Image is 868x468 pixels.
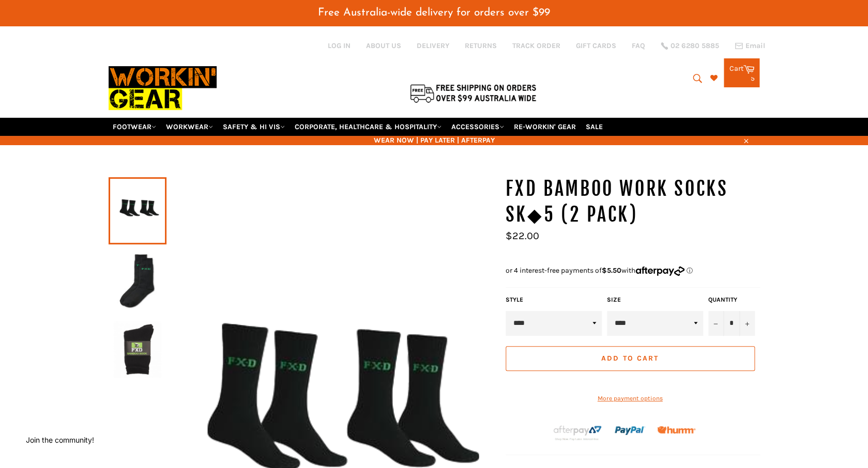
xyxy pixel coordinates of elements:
[582,118,607,136] a: SALE
[615,415,645,446] img: paypal.png
[745,42,765,50] span: Email
[735,42,765,50] a: Email
[162,118,217,136] a: WORKWEAR
[447,118,508,136] a: ACCESSORIES
[114,252,161,308] img: FXD BAMBOO WORK SOCKS SK◆5 (2 Pack) - Workin' Gear
[109,135,760,145] span: WEAR NOW | PAY LATER | AFTERPAY
[318,7,550,18] span: Free Australia-wide delivery for orders over $99
[576,41,616,51] a: GIFT CARDS
[506,176,760,227] h1: FXD BAMBOO WORK SOCKS SK◆5 (2 Pack)
[506,295,602,304] label: Style
[366,41,401,51] a: ABOUT US
[739,311,755,336] button: Increase item quantity by one
[671,42,719,50] span: 02 6280 5885
[417,41,449,51] a: DELIVERY
[26,435,94,444] button: Join the community!
[506,230,539,242] span: $22.00
[632,41,645,51] a: FAQ
[109,59,217,117] img: Workin Gear leaders in Workwear, Safety Boots, PPE, Uniforms. Australia's No.1 in Workwear
[219,118,289,136] a: SAFETY & HI VIS
[724,58,759,87] a: Cart 5
[506,346,755,371] button: Add to Cart
[109,118,160,136] a: FOOTWEAR
[607,295,703,304] label: Size
[708,295,755,304] label: Quantity
[512,41,560,51] a: TRACK ORDER
[750,74,754,83] span: 5
[657,426,695,434] img: Humm_core_logo_RGB-01_300x60px_small_195d8312-4386-4de7-b182-0ef9b6303a37.png
[708,311,724,336] button: Reduce item quantity by one
[601,354,659,363] span: Add to Cart
[328,41,351,50] a: Log in
[465,41,497,51] a: RETURNS
[661,42,719,50] a: 02 6280 5885
[510,118,580,136] a: RE-WORKIN' GEAR
[291,118,446,136] a: CORPORATE, HEALTHCARE & HOSPITALITY
[552,424,603,442] img: Afterpay-Logo-on-dark-bg_large.png
[408,82,538,104] img: Flat $9.95 shipping Australia wide
[506,394,755,403] a: More payment options
[114,321,161,378] img: FXD BAMBOO WORK SOCKS SK◆5 (2 Pack) - Workin' Gear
